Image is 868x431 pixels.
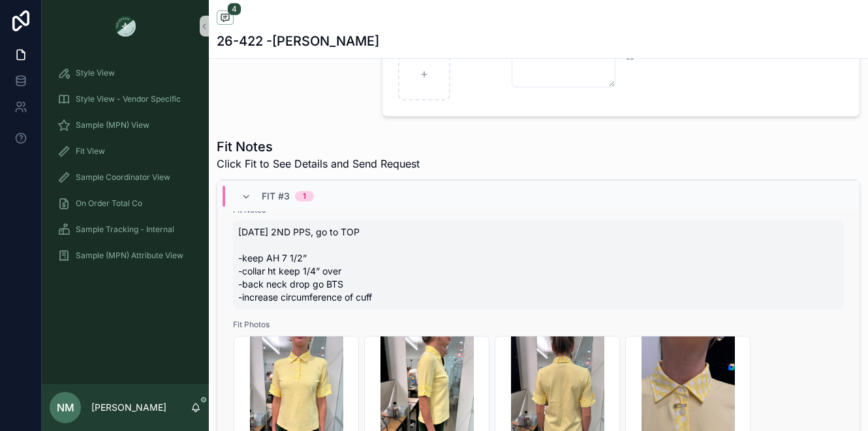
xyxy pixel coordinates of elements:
[50,218,201,241] a: Sample Tracking - Internal
[217,32,379,50] h1: 26-422 -[PERSON_NAME]
[50,192,201,215] a: On Order Total Co
[76,94,181,104] span: Style View - Vendor Specific
[76,68,115,78] span: Style View
[238,226,839,304] span: [DATE] 2ND PPS, go to TOP -keep AH 7 1/2” -collar ht keep 1/4” over -back neck drop go BTS -incre...
[626,52,634,65] span: --
[217,10,234,27] button: 4
[76,120,149,130] span: Sample (MPN) View
[91,401,166,414] p: [PERSON_NAME]
[217,156,420,171] span: Click Fit to See Details and Send Request
[262,190,290,203] span: Fit #3
[50,140,201,163] a: Fit View
[227,3,241,16] span: 4
[76,172,170,183] span: Sample Coordinator View
[50,61,201,85] a: Style View
[76,146,105,156] span: Fit View
[76,198,142,209] span: On Order Total Co
[217,138,420,156] h1: Fit Notes
[50,166,201,189] a: Sample Coordinator View
[57,400,74,415] span: NM
[76,224,174,235] span: Sample Tracking - Internal
[115,16,136,37] img: App logo
[42,52,209,284] div: scrollable content
[50,244,201,267] a: Sample (MPN) Attribute View
[50,87,201,111] a: Style View - Vendor Specific
[233,320,844,330] span: Fit Photos
[76,250,183,261] span: Sample (MPN) Attribute View
[303,191,306,201] div: 1
[50,113,201,137] a: Sample (MPN) View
